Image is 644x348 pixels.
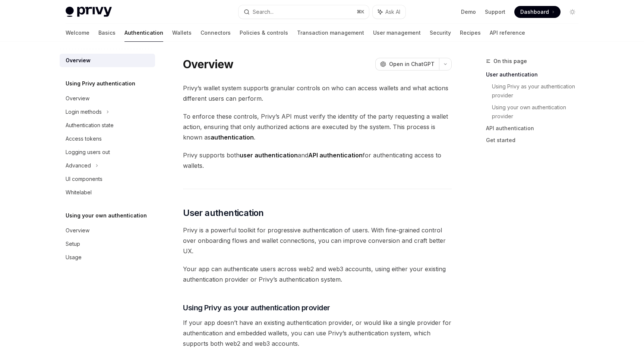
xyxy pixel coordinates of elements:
a: Support [485,8,505,16]
span: Privy’s wallet system supports granular controls on who can access wallets and what actions diffe... [183,83,452,104]
a: Security [430,24,451,42]
a: Basics [98,24,116,42]
a: Overview [60,224,155,237]
span: To enforce these controls, Privy’s API must verify the identity of the party requesting a wallet ... [183,111,452,142]
button: Open in ChatGPT [375,58,439,70]
a: User authentication [486,69,584,81]
div: Overview [66,94,89,103]
a: Authentication state [60,119,155,132]
span: Privy is a powerful toolkit for progressive authentication of users. With fine-grained control ov... [183,225,452,256]
a: Whitelabel [60,186,155,199]
div: Advanced [66,161,91,170]
div: Access tokens [66,134,102,143]
a: User management [373,24,421,42]
strong: API authentication [308,151,363,159]
h5: Using your own authentication [66,211,147,220]
div: Setup [66,239,80,248]
span: Your app can authenticate users across web2 and web3 accounts, using either your existing authent... [183,264,452,285]
strong: user authentication [240,151,298,159]
span: Using Privy as your authentication provider [183,302,330,313]
button: Search...⌘K [239,5,369,19]
div: Whitelabel [66,188,92,197]
a: Overview [60,54,155,67]
a: Recipes [460,24,481,42]
div: Login methods [66,107,102,116]
div: Search... [253,7,274,16]
a: Usage [60,251,155,264]
a: Overview [60,92,155,105]
a: Get started [486,134,584,146]
span: Open in ChatGPT [389,60,435,68]
a: Welcome [66,24,89,42]
button: Ask AI [373,5,405,19]
a: Dashboard [514,6,561,18]
div: UI components [66,175,102,184]
a: Connectors [201,24,231,42]
a: API authentication [486,122,584,134]
div: Overview [66,226,89,235]
span: ⌘ K [357,9,364,15]
img: light logo [66,7,112,17]
span: On this page [493,57,527,66]
a: Using your own authentication provider [492,101,584,122]
span: Privy supports both and for authenticating access to wallets. [183,150,452,171]
a: Using Privy as your authentication provider [492,81,584,101]
span: Dashboard [520,8,549,16]
a: Logging users out [60,145,155,159]
div: Usage [66,253,82,262]
div: Overview [66,56,91,65]
a: Policies & controls [240,24,288,42]
strong: authentication [211,134,254,141]
a: Wallets [172,24,192,42]
button: Toggle dark mode [566,6,578,18]
a: Authentication [124,24,163,42]
h5: Using Privy authentication [66,79,135,88]
a: Demo [461,8,476,16]
a: UI components [60,172,155,186]
div: Logging users out [66,148,110,157]
div: Authentication state [66,121,114,130]
a: Setup [60,237,155,251]
h1: Overview [183,57,233,71]
span: User authentication [183,207,264,219]
a: Transaction management [297,24,364,42]
span: Ask AI [385,8,400,16]
a: API reference [490,24,525,42]
a: Access tokens [60,132,155,145]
